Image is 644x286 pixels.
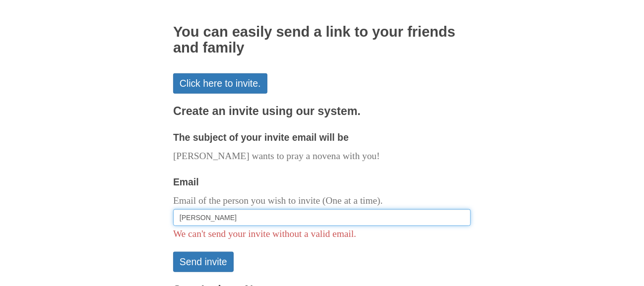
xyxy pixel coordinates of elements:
h3: Create an invite using our system. [173,105,471,118]
label: The subject of your invite email will be [173,129,349,146]
h2: You can easily send a link to your friends and family [173,24,471,56]
label: Email [173,174,199,190]
button: Send invite [173,252,234,272]
input: Email [173,209,471,226]
p: Email of the person you wish to invite (One at a time). [173,193,471,209]
p: [PERSON_NAME] wants to pray a novena with you! [173,148,471,165]
span: We can't send your invite without a valid email. [173,229,356,239]
a: Click here to invite. [173,73,267,94]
